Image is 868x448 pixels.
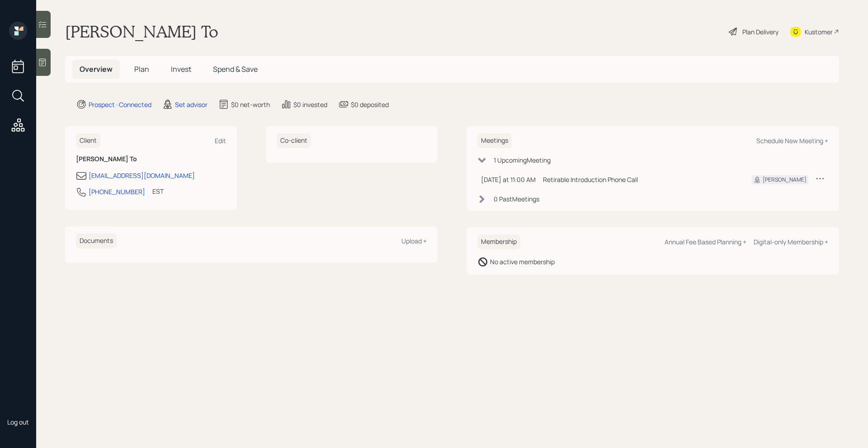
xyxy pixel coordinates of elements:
[9,389,27,407] img: retirable_logo.png
[401,237,427,245] div: Upload +
[763,176,807,184] div: [PERSON_NAME]
[494,155,551,165] div: 1 Upcoming Meeting
[277,133,311,148] h6: Co-client
[231,100,270,109] div: $0 net-worth
[89,187,145,196] div: [PHONE_NUMBER]
[171,64,191,74] span: Invest
[754,238,828,246] div: Digital-only Membership +
[89,171,195,180] div: [EMAIL_ADDRESS][DOMAIN_NAME]
[213,64,258,74] span: Spend & Save
[490,257,555,266] div: No active membership
[481,175,536,184] div: [DATE] at 11:00 AM
[805,27,833,37] div: Kustomer
[215,136,226,145] div: Edit
[76,233,117,248] h6: Documents
[543,175,737,184] div: Retirable Introduction Phone Call
[665,238,746,246] div: Annual Fee Based Planning +
[756,136,828,145] div: Schedule New Meeting +
[80,64,113,74] span: Overview
[89,100,151,109] div: Prospect · Connected
[7,418,29,426] div: Log out
[477,234,520,249] h6: Membership
[351,100,389,109] div: $0 deposited
[742,27,778,37] div: Plan Delivery
[76,155,226,163] h6: [PERSON_NAME] To
[65,22,218,42] h1: [PERSON_NAME] To
[494,194,539,204] div: 0 Past Meeting s
[175,100,208,109] div: Set advisor
[293,100,327,109] div: $0 invested
[76,133,100,148] h6: Client
[134,64,149,74] span: Plan
[152,187,164,196] div: EST
[477,133,512,148] h6: Meetings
